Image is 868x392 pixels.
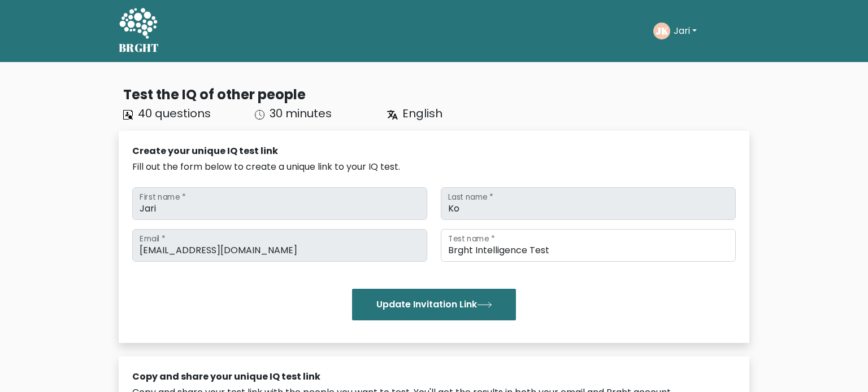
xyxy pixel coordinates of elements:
[132,229,427,262] input: Email
[352,289,516,320] button: Update Invitation Link
[132,144,736,158] div: Create your unique IQ test link
[441,229,736,262] input: Test name
[132,160,736,174] div: Fill out the form below to create a unique link to your IQ test.
[123,85,749,105] div: Test the IQ of other people
[132,370,736,384] div: Copy and share your unique IQ test link
[119,41,159,55] h5: BRGHT
[441,187,736,220] input: Last name
[402,105,442,121] span: English
[138,105,211,121] span: 40 questions
[119,5,159,58] a: BRGHT
[270,105,332,121] span: 30 minutes
[132,187,427,220] input: First name
[670,24,700,38] button: Jari
[656,24,669,37] text: JK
